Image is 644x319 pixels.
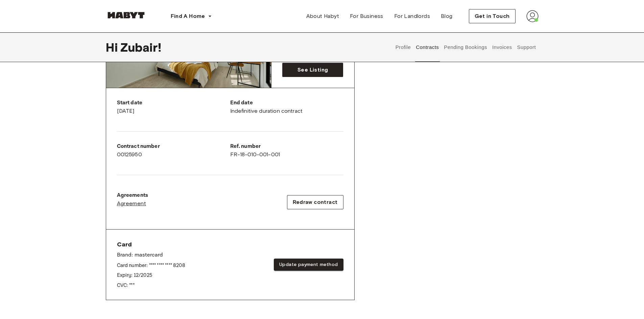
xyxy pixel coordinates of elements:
button: Pending Bookings [443,32,488,62]
button: Get in Touch [469,9,516,23]
span: About Habyt [306,12,339,20]
span: Agreement [117,200,146,208]
span: Blog [441,12,453,20]
span: Get in Touch [475,12,510,20]
img: Habyt [106,12,146,19]
p: Contract number [117,142,230,151]
button: Invoices [491,32,512,62]
span: Redraw contract [293,198,338,206]
div: Indefinitive duration contract [230,99,343,115]
p: Agreements [117,191,148,200]
p: Brand: mastercard [117,251,185,259]
a: For Landlords [389,9,435,23]
span: For Business [350,12,383,20]
button: Update payment method [274,259,343,271]
button: Find A Home [165,9,217,23]
button: Redraw contract [287,195,343,209]
p: Ref. number [230,142,343,151]
div: [DATE] [117,99,230,115]
p: End date [230,99,343,107]
span: Find A Home [171,12,205,20]
a: See Listing [282,63,343,77]
span: Hi [106,40,120,54]
div: 00125950 [117,142,230,159]
a: Blog [435,9,458,23]
button: Profile [395,32,412,62]
p: Start date [117,99,230,107]
span: Card [117,240,185,248]
a: About Habyt [301,9,344,23]
span: Zubair ! [120,40,161,54]
img: avatar [526,10,539,22]
div: FR-18-010-001-001 [230,142,343,159]
span: See Listing [297,66,328,74]
button: Support [516,32,537,62]
div: user profile tabs [393,32,538,62]
a: For Business [344,9,389,23]
span: For Landlords [394,12,430,20]
a: Agreement [117,200,148,208]
p: Expiry: 12 / 2025 [117,272,185,279]
button: Contracts [415,32,440,62]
